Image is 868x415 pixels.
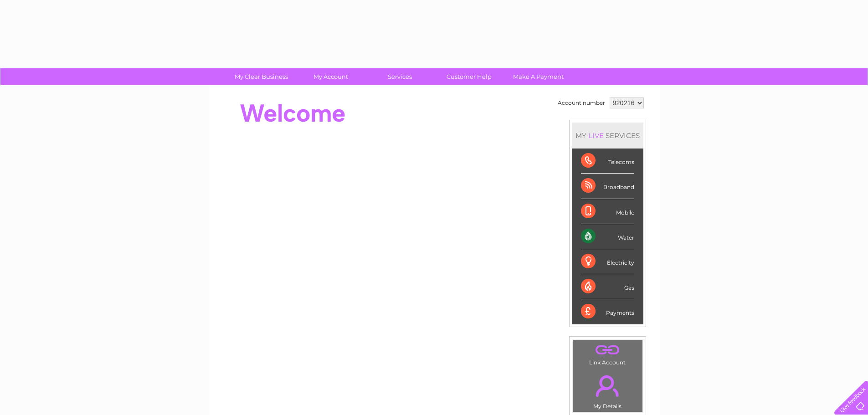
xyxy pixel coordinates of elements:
[362,68,437,85] a: Services
[293,68,368,85] a: My Account
[581,274,634,299] div: Gas
[575,370,640,402] a: .
[572,339,643,368] td: Link Account
[575,342,640,358] a: .
[581,224,634,249] div: Water
[501,68,576,85] a: Make A Payment
[581,149,634,174] div: Telecoms
[586,131,606,140] div: LIVE
[581,174,634,199] div: Broadband
[581,299,634,324] div: Payments
[581,249,634,274] div: Electricity
[431,68,507,85] a: Customer Help
[572,123,643,149] div: MY SERVICES
[572,368,643,412] td: My Details
[224,68,299,85] a: My Clear Business
[555,95,607,111] td: Account number
[581,199,634,224] div: Mobile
